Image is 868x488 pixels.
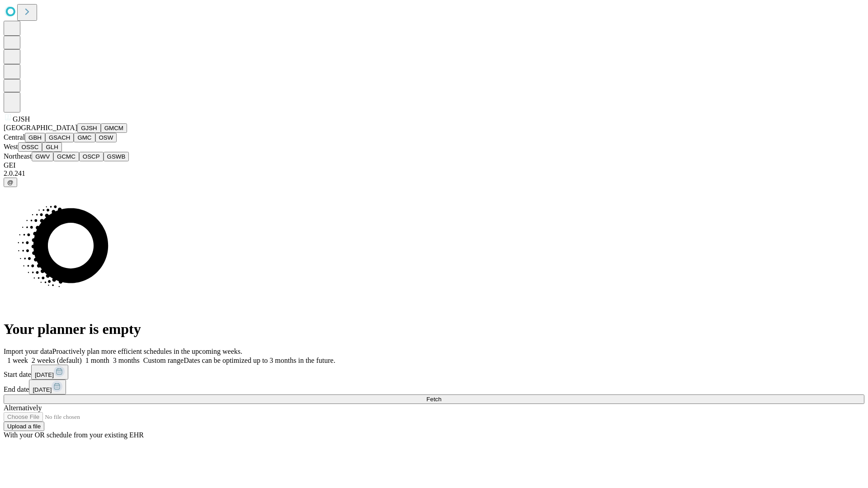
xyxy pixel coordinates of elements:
[79,152,104,161] button: OSCP
[4,365,864,380] div: Start date
[143,357,184,364] span: Custom range
[4,394,864,404] button: Fetch
[35,371,54,378] span: [DATE]
[4,431,144,439] span: With your OR schedule from your existing EHR
[4,124,77,131] span: [GEOGRAPHIC_DATA]
[4,178,17,187] button: @
[184,357,335,364] span: Dates can be optimized up to 3 months in the future.
[4,422,44,431] button: Upload a file
[4,152,32,160] span: Northeast
[53,152,79,161] button: GCMC
[4,380,864,394] div: End date
[18,142,42,152] button: OSSC
[104,152,129,161] button: GSWB
[85,357,109,364] span: 1 month
[4,169,864,178] div: 2.0.241
[45,133,74,142] button: GSACH
[25,133,45,142] button: GBH
[74,133,95,142] button: GMC
[426,396,441,403] span: Fetch
[113,357,140,364] span: 3 months
[42,142,61,152] button: GLH
[4,347,52,355] span: Import your data
[4,143,18,150] span: West
[101,123,127,133] button: GMCM
[4,321,864,338] h1: Your planner is empty
[32,357,82,364] span: 2 weeks (default)
[32,152,53,161] button: GWV
[4,161,864,169] div: GEI
[4,404,42,412] span: Alternatively
[95,133,117,142] button: OSW
[13,115,30,123] span: GJSH
[7,179,14,186] span: @
[4,133,25,141] span: Central
[77,123,101,133] button: GJSH
[29,380,66,394] button: [DATE]
[52,347,242,355] span: Proactively plan more efficient schedules in the upcoming weeks.
[31,365,68,380] button: [DATE]
[33,386,52,393] span: [DATE]
[7,357,28,364] span: 1 week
